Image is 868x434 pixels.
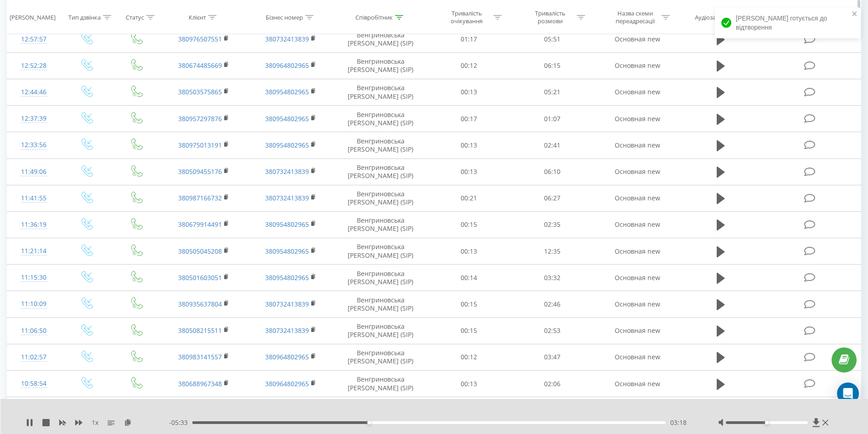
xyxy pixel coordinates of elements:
[427,317,511,344] td: 00:15
[178,141,222,149] a: 380975013191
[178,300,222,308] a: 380935637804
[594,158,680,185] td: Основная new
[511,26,594,52] td: 05:51
[511,291,594,317] td: 02:46
[367,421,371,424] div: Accessibility label
[265,247,309,255] a: 380954802965
[16,348,51,366] div: 11:02:57
[594,291,680,317] td: Основная new
[334,158,427,185] td: Венгриновська [PERSON_NAME] (SIP)
[334,211,427,238] td: Венгриновська [PERSON_NAME] (SIP)
[16,110,51,128] div: 12:37:39
[334,26,427,52] td: Венгриновська [PERSON_NAME] (SIP)
[16,295,51,313] div: 11:10:09
[10,13,56,21] div: [PERSON_NAME]
[427,26,511,52] td: 01:17
[442,10,491,25] div: Тривалість очікування
[265,35,309,43] a: 380732413839
[334,291,427,317] td: Венгриновська [PERSON_NAME] (SIP)
[511,317,594,344] td: 02:53
[334,344,427,370] td: Венгриновська [PERSON_NAME] (SIP)
[178,273,222,282] a: 380501603051
[427,211,511,238] td: 00:15
[334,371,427,397] td: Венгриновська [PERSON_NAME] (SIP)
[178,194,222,202] a: 380987166732
[265,141,309,149] a: 380954802965
[427,344,511,370] td: 00:12
[594,344,680,370] td: Основная new
[670,418,687,427] span: 03:18
[16,83,51,101] div: 12:44:46
[695,13,752,21] div: Аудіозапис розмови
[16,163,51,181] div: 11:49:06
[169,418,192,427] span: - 05:33
[16,189,51,207] div: 11:41:55
[16,242,51,260] div: 11:21:14
[92,418,98,427] span: 1 x
[16,269,51,286] div: 11:15:30
[427,371,511,397] td: 00:13
[427,106,511,132] td: 00:17
[765,421,769,424] div: Accessibility label
[265,300,309,308] a: 380732413839
[511,211,594,238] td: 02:35
[427,158,511,185] td: 00:13
[594,106,680,132] td: Основная new
[334,397,427,424] td: Венгриновська [PERSON_NAME] (SIP)
[334,79,427,105] td: Венгриновська [PERSON_NAME] (SIP)
[511,132,594,158] td: 02:41
[511,265,594,291] td: 03:32
[427,79,511,105] td: 00:13
[611,10,659,25] div: Назва схеми переадресації
[427,291,511,317] td: 00:15
[265,273,309,282] a: 380954802965
[265,194,309,202] a: 380732413839
[16,136,51,154] div: 12:33:56
[594,211,680,238] td: Основная new
[334,132,427,158] td: Венгриновська [PERSON_NAME] (SIP)
[265,326,309,335] a: 380732413839
[511,238,594,265] td: 12:35
[189,13,206,21] div: Клієнт
[594,185,680,211] td: Основная new
[511,106,594,132] td: 01:07
[526,10,575,25] div: Тривалість розмови
[178,87,222,96] a: 380503575865
[511,52,594,79] td: 06:15
[594,238,680,265] td: Основная new
[178,326,222,335] a: 380508215511
[16,216,51,234] div: 11:36:19
[594,317,680,344] td: Основная new
[715,7,861,38] div: [PERSON_NAME] готується до відтворення
[511,79,594,105] td: 05:21
[68,13,101,21] div: Тип дзвінка
[594,132,680,158] td: Основная new
[355,13,393,21] div: Співробітник
[16,57,51,75] div: 12:52:28
[594,52,680,79] td: Основная new
[126,13,144,21] div: Статус
[511,158,594,185] td: 06:10
[178,247,222,255] a: 380505045208
[16,31,51,48] div: 12:57:57
[594,79,680,105] td: Основная new
[265,220,309,229] a: 380954802965
[427,132,511,158] td: 00:13
[334,238,427,265] td: Венгриновська [PERSON_NAME] (SIP)
[427,238,511,265] td: 00:13
[334,185,427,211] td: Венгриновська [PERSON_NAME] (SIP)
[265,379,309,388] a: 380964802965
[265,87,309,96] a: 380954802965
[265,167,309,176] a: 380732413839
[16,322,51,340] div: 11:06:50
[427,397,511,424] td: 00:13
[511,371,594,397] td: 02:06
[265,114,309,123] a: 380954802965
[334,317,427,344] td: Венгриновська [PERSON_NAME] (SIP)
[178,167,222,176] a: 380509455176
[594,397,680,424] td: Основная new
[178,220,222,229] a: 380679914491
[16,375,51,393] div: 10:58:54
[178,114,222,123] a: 380957297876
[266,13,303,21] div: Бізнес номер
